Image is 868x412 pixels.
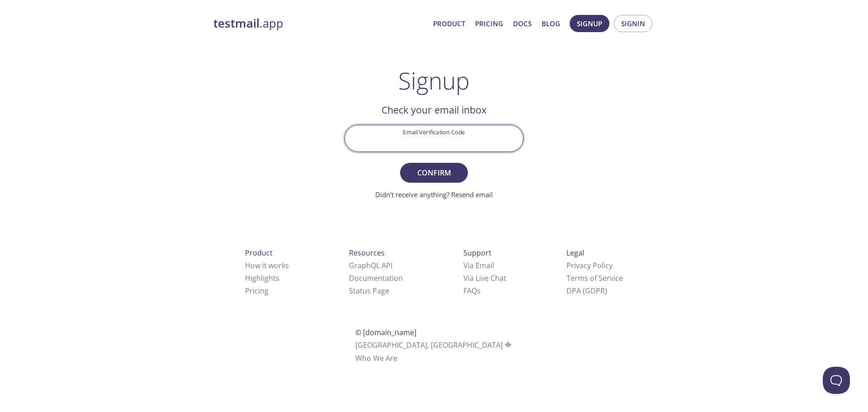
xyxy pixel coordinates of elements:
span: Signin [621,18,645,29]
a: GraphQL API [349,260,392,270]
a: Terms of Service [566,273,623,283]
span: s [477,286,481,296]
a: Pricing [475,18,503,29]
iframe: Help Scout Beacon - Open [823,367,850,394]
a: Blog [542,18,560,29]
span: Signup [577,18,602,29]
a: How it works [245,260,289,270]
a: Documentation [349,273,403,283]
a: Via Email [463,260,494,270]
a: Docs [513,18,532,29]
a: Via Live Chat [463,273,506,283]
span: Resources [349,248,385,258]
a: Who We Are [355,353,397,363]
a: Product [433,18,465,29]
strong: testmail [213,15,259,31]
a: DPA (GDPR) [566,286,607,296]
span: Product [245,248,273,258]
span: © [DOMAIN_NAME] [355,327,416,337]
button: Signin [614,15,652,32]
a: Didn't receive anything? Resend email [375,190,493,199]
a: FAQ [463,286,481,296]
a: Privacy Policy [566,260,613,270]
span: Support [463,248,491,258]
button: Confirm [400,163,468,183]
h2: Check your email inbox [344,102,524,118]
a: Status Page [349,286,389,296]
a: testmail.app [213,16,426,31]
button: Signup [570,15,609,32]
a: Pricing [245,286,269,296]
span: Legal [566,248,584,258]
a: Highlights [245,273,279,283]
span: Confirm [410,166,458,179]
span: [GEOGRAPHIC_DATA], [GEOGRAPHIC_DATA] [355,340,513,350]
h1: Signup [398,67,470,94]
